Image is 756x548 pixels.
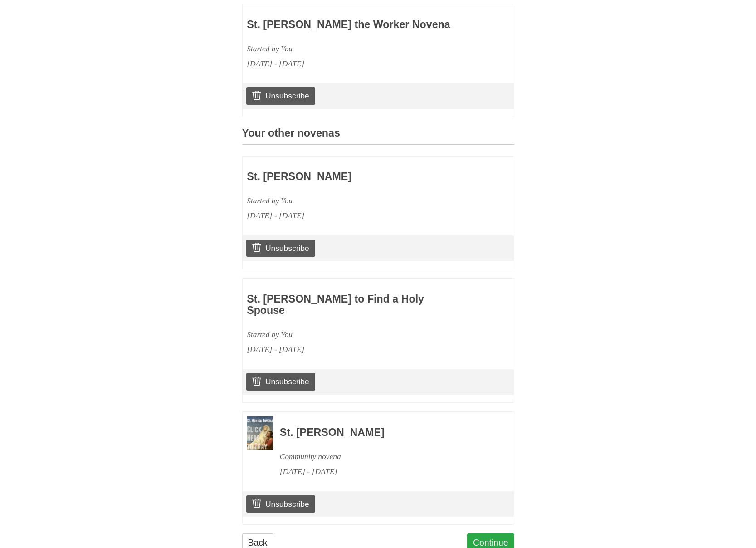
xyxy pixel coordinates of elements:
div: [DATE] - [DATE] [247,342,456,357]
h3: St. [PERSON_NAME] [247,171,456,183]
div: Started by You [247,41,456,56]
a: Unsubscribe [246,373,315,390]
h3: St. [PERSON_NAME] [280,427,489,439]
a: Unsubscribe [246,240,315,257]
div: Started by You [247,193,456,208]
div: Started by You [247,327,456,342]
img: Novena image [247,416,273,450]
h3: Your other novenas [242,127,514,145]
a: Unsubscribe [246,495,315,513]
div: [DATE] - [DATE] [247,208,456,223]
h3: St. [PERSON_NAME] the Worker Novena [247,19,456,31]
div: Community novena [280,449,489,464]
div: [DATE] - [DATE] [247,56,456,71]
div: [DATE] - [DATE] [280,464,489,479]
h3: St. [PERSON_NAME] to Find a Holy Spouse [247,294,456,317]
a: Unsubscribe [246,87,315,104]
